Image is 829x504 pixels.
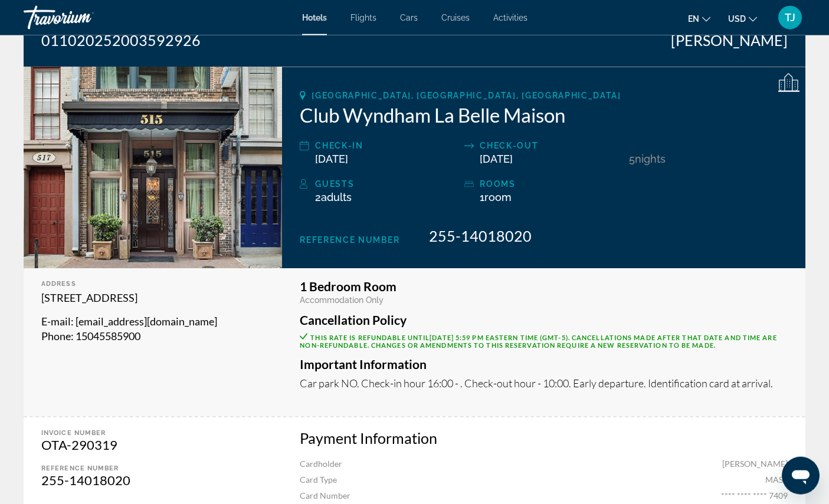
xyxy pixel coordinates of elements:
[300,475,337,485] span: Card Type
[629,153,635,165] span: 5
[315,177,458,191] div: Guests
[300,314,788,327] h3: Cancellation Policy
[315,153,348,165] span: [DATE]
[41,330,71,342] span: Phone
[480,153,513,165] span: [DATE]
[41,31,201,49] div: 011020252003592926
[480,191,512,203] span: 1
[41,465,258,472] div: Reference number
[300,429,788,447] h3: Payment Information
[782,457,820,495] iframe: Button to launch messaging window
[24,2,142,33] a: Travorium
[41,437,258,453] div: OTA-290319
[635,153,666,165] span: Nights
[315,191,352,203] span: 2
[300,235,399,245] span: Reference Number
[41,472,258,488] div: 255-14018020
[430,334,568,341] span: [DATE] 5:59 PM Eastern Time (GMT-5)
[300,358,788,371] h3: Important Information
[441,13,470,22] a: Cruises
[480,177,623,191] div: rooms
[671,31,788,49] div: [PERSON_NAME]
[302,13,327,22] a: Hotels
[300,103,788,127] h2: Club Wyndham La Belle Maison
[71,315,217,328] span: : [EMAIL_ADDRESS][DOMAIN_NAME]
[429,227,532,245] span: 255-14018020
[775,5,805,30] button: User Menu
[300,490,350,500] span: Card Number
[321,191,352,203] span: Adults
[312,91,621,100] span: [GEOGRAPHIC_DATA], [GEOGRAPHIC_DATA], [GEOGRAPHIC_DATA]
[300,280,788,293] h3: 1 Bedroom Room
[728,10,757,27] button: Change currency
[765,475,788,485] span: MAST
[41,429,258,437] div: Invoice Number
[785,12,795,24] span: TJ
[300,377,788,390] p: Car park NO. Check-in hour 16:00 - . Check-out hour - 10:00. Early departure. Identification card...
[688,10,710,27] button: Change language
[300,334,776,349] span: This rate is refundable until . Cancellations made after that date and time are non-refundable. C...
[484,191,512,203] span: Room
[722,459,788,469] span: [PERSON_NAME]
[71,330,140,342] span: : 15045585900
[315,139,458,153] div: Check-in
[300,459,342,469] span: Cardholder
[400,13,418,22] a: Cars
[493,13,527,22] a: Activities
[41,315,71,328] span: E-mail
[41,280,264,288] div: Address
[41,291,264,305] p: [STREET_ADDRESS]
[300,295,384,305] span: Accommodation Only
[688,14,699,24] span: en
[480,139,623,153] div: Check-out
[728,14,746,24] span: USD
[350,13,376,22] a: Flights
